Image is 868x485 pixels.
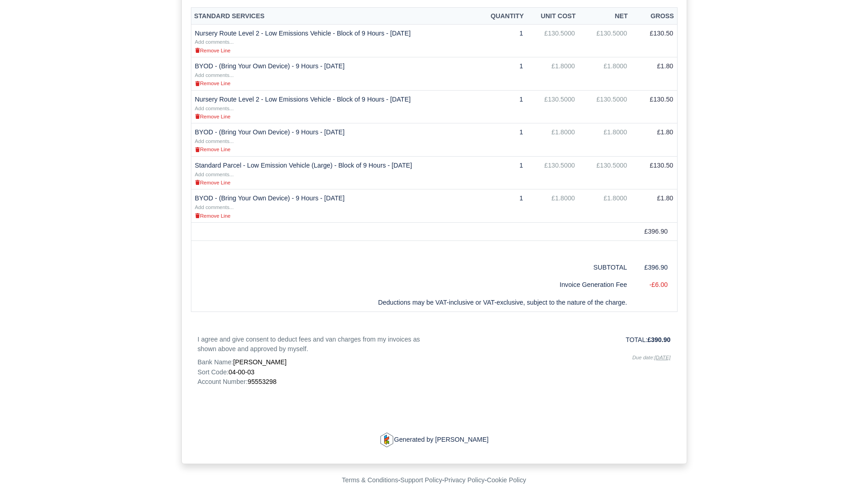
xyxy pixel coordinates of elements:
a: Remove Line [195,179,231,186]
td: 1 [477,123,527,157]
a: Remove Line [195,46,231,54]
td: 1 [477,24,527,57]
iframe: Chat Widget [704,379,868,485]
strong: £390.90 [647,336,671,343]
td: BYOD - (Bring Your Own Device) - 9 Hours - [DATE] [191,57,477,91]
td: £396.90 [631,259,677,276]
a: Terms & Conditions [342,476,398,484]
td: -£6.00 [631,276,677,294]
td: £1.8000 [579,123,631,157]
a: Add comments... [195,137,234,144]
a: Remove Line [195,79,231,87]
p: Bank Name: [198,357,427,367]
td: Invoice Generation Fee [191,276,631,294]
small: Add comments... [195,39,234,45]
td: £130.50 [631,24,677,57]
small: Remove Line [195,213,231,219]
td: £1.8000 [527,123,579,157]
td: £130.5000 [579,156,631,189]
td: £130.5000 [579,24,631,57]
td: £130.50 [631,90,677,123]
th: Net [579,8,631,25]
td: £1.8000 [579,57,631,91]
td: £130.5000 [527,90,579,123]
a: Privacy Policy [444,476,485,484]
td: £130.5000 [579,90,631,123]
a: Add comments... [195,170,234,178]
a: Add comments... [195,203,234,210]
td: £1.80 [631,189,677,223]
td: £130.5000 [527,156,579,189]
p: Sort Code: [198,368,427,377]
a: Cookie Policy [487,476,526,484]
a: Remove Line [195,212,231,219]
small: Remove Line [195,147,231,152]
small: Add comments... [195,72,234,78]
td: 1 [477,189,527,223]
small: Add comments... [195,106,234,111]
td: Nursery Route Level 2 - Low Emissions Vehicle - Block of 9 Hours - [DATE] [191,90,477,123]
a: Remove Line [195,145,231,153]
td: BYOD - (Bring Your Own Device) - 9 Hours - [DATE] [191,123,477,157]
small: Remove Line [195,48,231,53]
td: £1.80 [631,123,677,157]
td: Standard Parcel - Low Emission Vehicle (Large) - Block of 9 Hours - [DATE] [191,156,477,189]
td: 1 [477,57,527,91]
td: £1.8000 [527,57,579,91]
span: [PERSON_NAME] [233,358,287,366]
small: Add comments... [195,138,234,144]
td: BYOD - (Bring Your Own Device) - 9 Hours - [DATE] [191,189,477,223]
a: Remove Line [195,112,231,120]
td: £130.50 [631,156,677,189]
p: TOTAL: [441,335,671,345]
th: Gross [631,8,677,25]
td: £396.90 [631,222,677,240]
td: 1 [477,156,527,189]
p: Generated by [PERSON_NAME] [198,433,671,447]
td: £130.5000 [527,24,579,57]
a: Support Policy [401,476,442,484]
u: [DATE] [654,355,670,360]
span: 04-00-03 [229,368,255,376]
small: Remove Line [195,81,231,86]
th: Standard Services [191,8,477,25]
p: Account Number: [198,377,427,387]
small: Add comments... [195,204,234,210]
small: Add comments... [195,172,234,177]
small: Remove Line [195,180,231,185]
td: SUBTOTAL [579,259,631,276]
th: Quantity [477,8,527,25]
td: 1 [477,90,527,123]
a: Add comments... [195,104,234,112]
td: £1.8000 [579,189,631,223]
td: Deductions may be VAT-inclusive or VAT-exclusive, subject to the nature of the charge. [191,294,631,311]
small: Remove Line [195,114,231,119]
p: I agree and give consent to deduct fees and van charges from my invoices as shown above and appro... [198,335,427,354]
td: £1.8000 [527,189,579,223]
i: Due date: [632,355,671,360]
a: Add comments... [195,71,234,78]
td: Nursery Route Level 2 - Low Emissions Vehicle - Block of 9 Hours - [DATE] [191,24,477,57]
td: £1.80 [631,57,677,91]
a: Add comments... [195,38,234,45]
th: Unit Cost [527,8,579,25]
span: 95553298 [247,378,276,385]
